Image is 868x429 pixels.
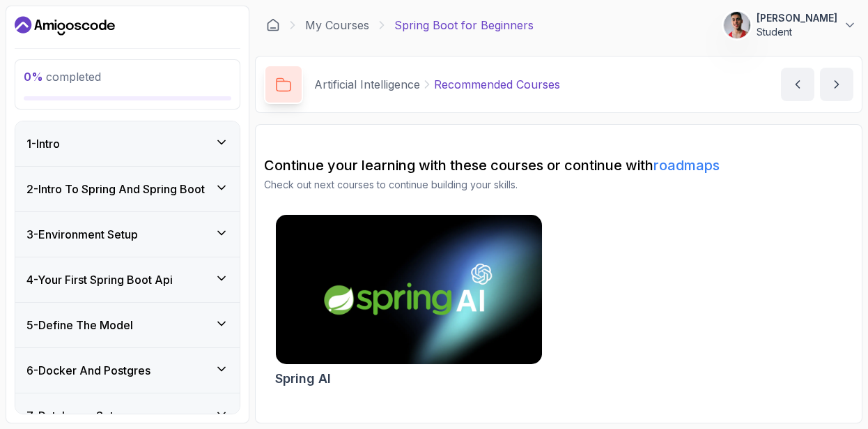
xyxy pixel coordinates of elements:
[26,362,150,379] h3: 6 - Docker And Postgres
[724,12,750,38] img: user profile image
[820,68,853,101] button: next content
[781,68,814,101] button: previous content
[266,18,280,32] a: Dashboard
[264,178,853,192] p: Check out next courses to continue building your skills.
[723,11,857,39] button: user profile image[PERSON_NAME]Student
[26,271,173,288] h3: 4 - Your First Spring Boot Api
[757,11,837,25] p: [PERSON_NAME]
[264,156,853,175] h2: Continue your learning with these courses or continue with
[15,257,240,302] button: 4-Your First Spring Boot Api
[15,348,240,393] button: 6-Docker And Postgres
[757,25,837,39] p: Student
[314,76,420,93] p: Artificial Intelligence
[276,215,542,364] img: Spring AI card
[26,226,138,243] h3: 3 - Environment Setup
[305,17,369,33] a: My Courses
[24,70,43,84] span: 0 %
[653,157,720,174] a: roadmaps
[26,135,60,152] h3: 1 - Intro
[394,17,534,33] p: Spring Boot for Beginners
[434,76,560,93] p: Recommended Courses
[24,70,101,84] span: completed
[15,15,115,37] a: Dashboard
[26,181,205,197] h3: 2 - Intro To Spring And Spring Boot
[26,407,127,424] h3: 7 - Databases Setup
[275,369,331,389] h2: Spring AI
[15,212,240,257] button: 3-Environment Setup
[15,303,240,347] button: 5-Define The Model
[15,167,240,211] button: 2-Intro To Spring And Spring Boot
[15,121,240,166] button: 1-Intro
[26,317,133,333] h3: 5 - Define The Model
[275,214,543,389] a: Spring AI cardSpring AI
